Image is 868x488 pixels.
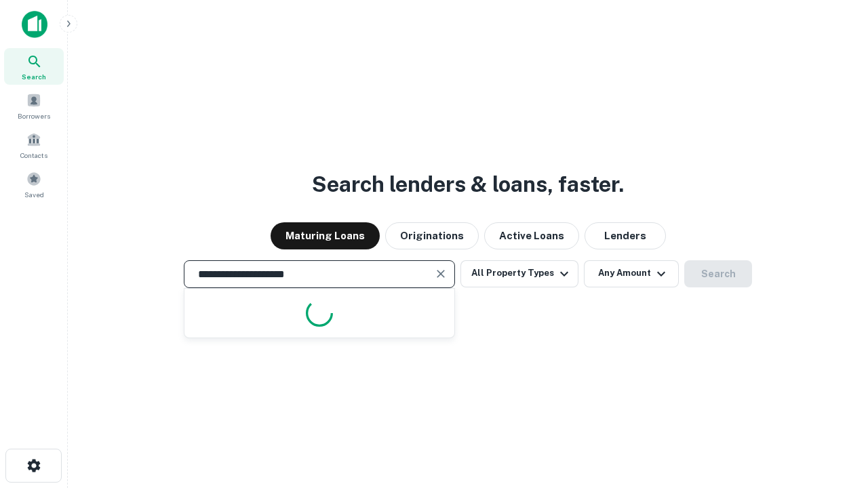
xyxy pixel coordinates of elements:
[22,71,46,82] span: Search
[4,48,64,85] a: Search
[20,150,47,161] span: Contacts
[24,189,44,200] span: Saved
[18,110,50,121] span: Borrowers
[4,87,64,124] a: Borrowers
[271,222,380,249] button: Maturing Loans
[4,127,64,163] a: Contacts
[460,260,578,287] button: All Property Types
[312,168,624,201] h3: Search lenders & loans, faster.
[584,260,679,287] button: Any Amount
[431,264,450,283] button: Clear
[4,166,64,203] a: Saved
[484,222,579,249] button: Active Loans
[22,11,47,38] img: capitalize-icon.png
[385,222,479,249] button: Originations
[585,222,666,249] button: Lenders
[800,380,868,445] iframe: Chat Widget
